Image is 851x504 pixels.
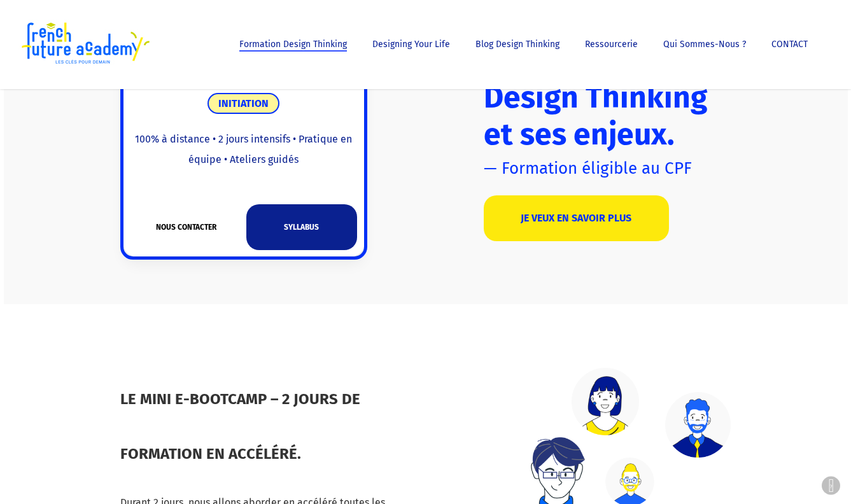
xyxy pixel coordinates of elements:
a: Designing Your Life [366,40,456,49]
span: CONTACT [771,39,808,50]
span: Ressourcerie [585,39,638,50]
a: Formation Design Thinking [233,40,353,49]
span: Blog Design Thinking [475,39,559,50]
a: Ressourcerie [579,40,644,49]
a: SYLLABUS [246,204,357,250]
a: Qui sommes-nous ? [657,40,752,49]
span: Designing Your Life [372,39,450,50]
a: CONTACT [765,40,814,49]
a: Blog Design Thinking [469,40,566,49]
span: 100% à distance • 2 jours intensifs • Pratique en équipe • Ateliers guidés [135,133,352,165]
span: Qui sommes-nous ? [663,39,746,50]
span: INITIATION [207,93,279,114]
a: NOUS CONTACTER [130,204,241,250]
span: LE MINI E-BOOTCAMP – 2 JOURS DE FORMATION EN ACCÉLÉRÉ. [120,390,360,463]
img: French Future Academy [18,19,152,70]
a: JE VEUX EN SAVOIR PLUS [484,195,669,241]
span: Formation Design Thinking [239,39,347,50]
span: — Formation éligible au CPF [484,158,692,178]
